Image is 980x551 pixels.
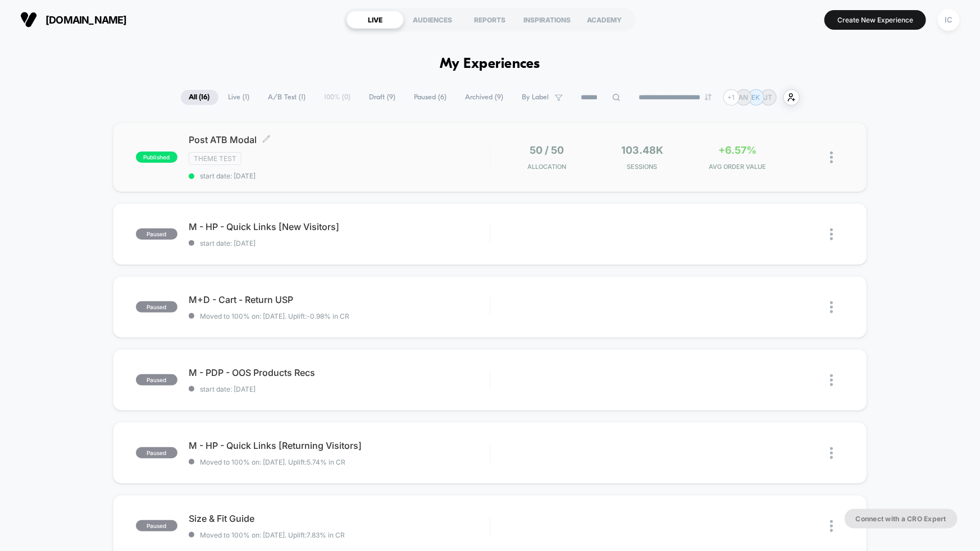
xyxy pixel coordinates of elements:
[45,14,127,26] span: [DOMAIN_NAME]
[705,94,712,100] img: end
[220,90,258,105] span: Live ( 1 )
[530,144,564,156] span: 50 / 50
[20,11,37,28] img: Visually logo
[830,228,833,240] img: close
[136,520,177,531] span: paused
[718,144,756,156] span: +6.57%
[406,90,455,105] span: Paused ( 6 )
[404,11,461,29] div: AUDIENCES
[189,294,490,305] span: M+D - Cart - Return USP
[347,11,404,29] div: LIVE
[457,90,512,105] span: Archived ( 9 )
[845,509,958,529] button: Connect with a CRO Expert
[752,93,760,102] p: EK
[739,93,749,102] p: AN
[621,144,663,156] span: 103.48k
[830,520,833,532] img: close
[200,458,345,466] span: Moved to 100% on: [DATE] . Uplift: 5.74% in CR
[189,172,490,180] span: start date: [DATE]
[522,93,549,102] span: By Label
[189,513,490,524] span: Size & Fit Guide
[824,10,926,30] button: Create New Experience
[200,312,349,320] span: Moved to 100% on: [DATE] . Uplift: -0.98% in CR
[527,163,566,171] span: Allocation
[189,221,490,232] span: M - HP - Quick Links [New Visitors]
[136,374,177,385] span: paused
[260,90,314,105] span: A/B Test ( 1 )
[440,56,540,72] h1: My Experiences
[136,447,177,458] span: paused
[461,11,518,29] div: REPORTS
[692,163,782,171] span: AVG ORDER VALUE
[200,531,345,539] span: Moved to 100% on: [DATE] . Uplift: 7.83% in CR
[181,90,218,105] span: All ( 16 )
[935,8,963,31] button: IC
[136,151,177,163] span: published
[189,440,490,451] span: M - HP - Quick Links [Returning Visitors]
[830,447,833,459] img: close
[723,89,740,105] div: + 1
[361,90,404,105] span: Draft ( 9 )
[597,163,687,171] span: Sessions
[189,385,490,393] span: start date: [DATE]
[136,228,177,240] span: paused
[17,11,130,29] button: [DOMAIN_NAME]
[189,152,241,165] span: Theme Test
[830,301,833,313] img: close
[830,374,833,386] img: close
[764,93,773,102] p: JT
[938,9,960,31] div: IC
[830,151,833,163] img: close
[189,367,490,378] span: M - PDP - OOS Products Recs
[189,134,490,145] span: Post ATB Modal
[189,239,490,247] span: start date: [DATE]
[136,301,177,313] span: paused
[576,11,633,29] div: ACADEMY
[518,11,576,29] div: INSPIRATIONS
